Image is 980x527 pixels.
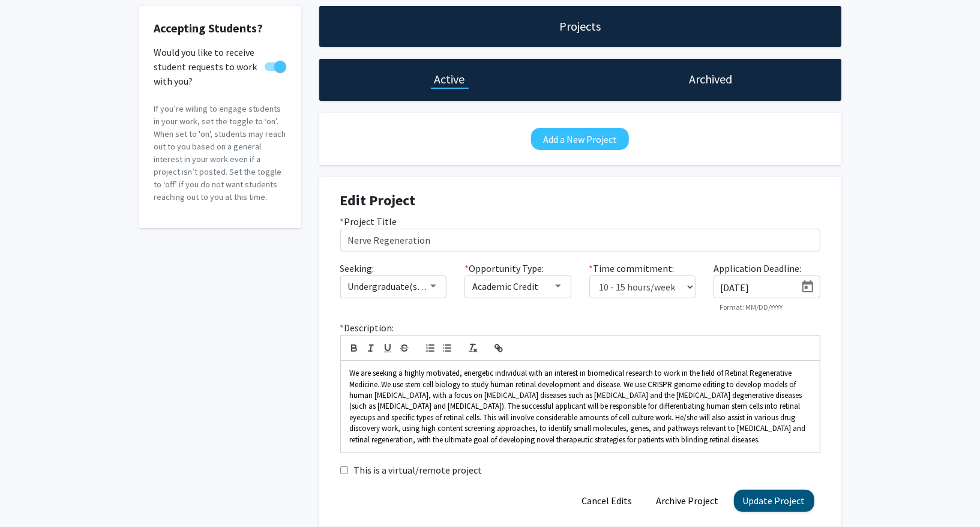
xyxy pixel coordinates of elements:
[589,261,675,276] label: Time commitment:
[434,71,465,88] h1: Active
[154,45,260,88] span: Would you like to receive student requests to work with you?
[796,276,820,298] button: Open calendar
[9,473,51,518] iframe: Chat
[689,71,732,88] h1: Archived
[648,490,728,512] button: Archive Project
[354,463,482,477] label: This is a virtual/remote project
[531,128,629,150] button: Add a New Project
[472,280,538,292] span: Academic Credit
[720,303,783,312] mat-hint: Format: MM/DD/YYYY
[340,214,397,229] label: Project Title
[154,21,286,35] h2: Accepting Students?
[350,368,808,445] span: We are seeking a highly motivated, energetic individual with an interest in biomedical research t...
[340,321,394,335] label: Description:
[348,280,506,292] span: Undergraduate(s), Master's Student(s)
[340,191,416,209] strong: Edit Project
[464,261,544,276] label: Opportunity Type:
[573,490,642,512] button: Cancel Edits
[340,261,374,276] label: Seeking:
[734,490,814,512] button: Update Project
[154,103,286,203] p: If you’re willing to engage students in your work, set the toggle to ‘on’. When set to 'on', stud...
[559,18,601,35] h1: Projects
[714,261,801,276] label: Application Deadline:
